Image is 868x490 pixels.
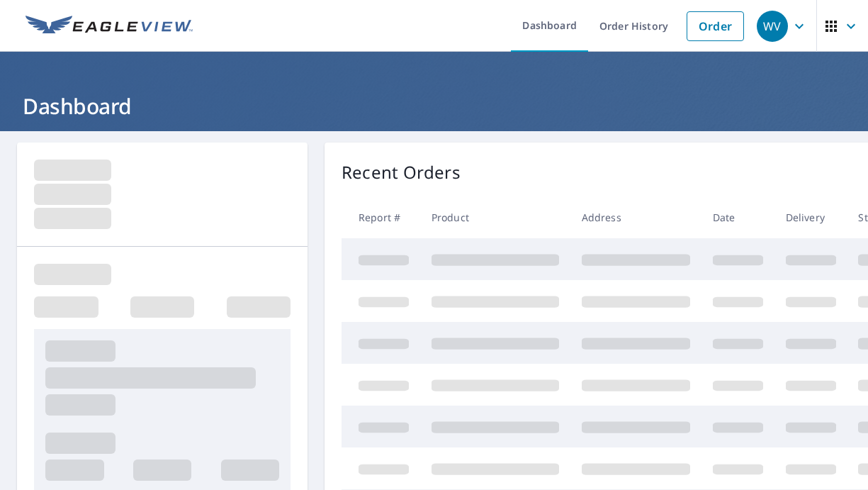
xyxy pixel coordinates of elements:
[687,11,744,41] a: Order
[342,196,420,238] th: Report #
[26,16,193,37] img: EV Logo
[342,160,461,185] p: Recent Orders
[420,196,570,238] th: Product
[570,196,701,238] th: Address
[757,11,788,42] div: WV
[774,196,847,238] th: Delivery
[17,91,851,121] h1: Dashboard
[701,196,774,238] th: Date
